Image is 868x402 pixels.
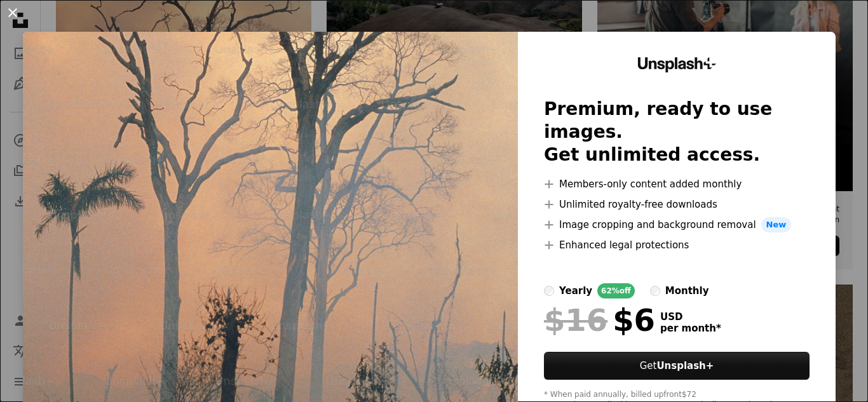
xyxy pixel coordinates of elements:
[544,177,810,192] li: Members-only content added monthly
[544,197,810,212] li: Unlimited royalty-free downloads
[761,217,792,232] span: New
[650,286,660,296] input: monthly
[544,286,554,296] input: yearly62%off
[544,217,810,232] li: Image cropping and background removal
[544,238,810,253] li: Enhanced legal protections
[544,352,810,380] button: GetUnsplash+
[656,360,714,372] strong: Unsplash+
[559,283,592,298] div: yearly
[597,283,635,298] div: 62% off
[665,283,709,298] div: monthly
[544,304,607,337] span: $16
[544,304,655,337] div: $6
[660,311,721,323] span: USD
[544,98,810,166] h2: Premium, ready to use images. Get unlimited access.
[660,323,721,334] span: per month *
